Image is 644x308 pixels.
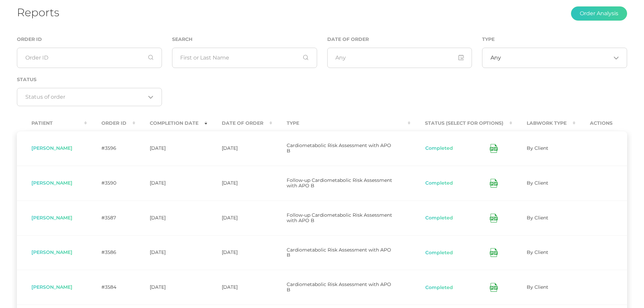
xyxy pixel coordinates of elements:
[527,145,548,151] span: By Client
[135,131,207,166] td: [DATE]
[482,37,495,42] label: Type
[207,166,272,200] td: [DATE]
[17,116,87,131] th: Patient : activate to sort column ascending
[25,94,146,100] input: Search for option
[575,116,627,131] th: Actions
[135,116,207,131] th: Completion Date : activate to sort column ascending
[17,6,59,19] h1: Reports
[172,37,192,42] label: Search
[31,180,72,186] span: [PERSON_NAME]
[207,200,272,235] td: [DATE]
[135,270,207,305] td: [DATE]
[287,177,392,189] span: Follow-up Cardiometabolic Risk Assessment with APO B
[425,250,453,256] button: Completed
[527,284,548,290] span: By Client
[207,270,272,305] td: [DATE]
[287,142,391,154] span: Cardiometabolic Risk Assessment with APO B
[135,166,207,200] td: [DATE]
[491,54,501,61] span: Any
[287,212,392,223] span: Follow-up Cardiometabolic Risk Assessment with APO B
[87,116,135,131] th: Order ID : activate to sort column ascending
[327,48,472,68] input: Any
[135,235,207,270] td: [DATE]
[527,215,548,221] span: By Client
[527,180,548,186] span: By Client
[482,48,627,68] div: Search for option
[410,116,512,131] th: Status (Select for Options) : activate to sort column ascending
[31,284,72,290] span: [PERSON_NAME]
[287,247,391,258] span: Cardiometabolic Risk Assessment with APO B
[425,215,453,221] button: Completed
[207,235,272,270] td: [DATE]
[172,48,317,68] input: First or Last Name
[571,6,627,21] button: Order Analysis
[287,281,391,293] span: Cardiometabolic Risk Assessment with APO B
[31,215,72,221] span: [PERSON_NAME]
[207,131,272,166] td: [DATE]
[135,200,207,235] td: [DATE]
[17,48,162,68] input: Order ID
[87,131,135,166] td: #3596
[87,270,135,305] td: #3584
[87,200,135,235] td: #3587
[17,37,42,42] label: Order ID
[425,284,453,291] button: Completed
[207,116,272,131] th: Date Of Order : activate to sort column ascending
[87,166,135,200] td: #3590
[17,88,162,106] div: Search for option
[31,145,72,151] span: [PERSON_NAME]
[272,116,410,131] th: Type : activate to sort column ascending
[527,249,548,255] span: By Client
[327,37,369,42] label: Date of Order
[425,180,453,187] button: Completed
[425,145,453,152] button: Completed
[87,235,135,270] td: #3586
[31,249,72,255] span: [PERSON_NAME]
[501,54,611,61] input: Search for option
[512,116,575,131] th: Labwork Type : activate to sort column ascending
[17,77,37,82] label: Status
